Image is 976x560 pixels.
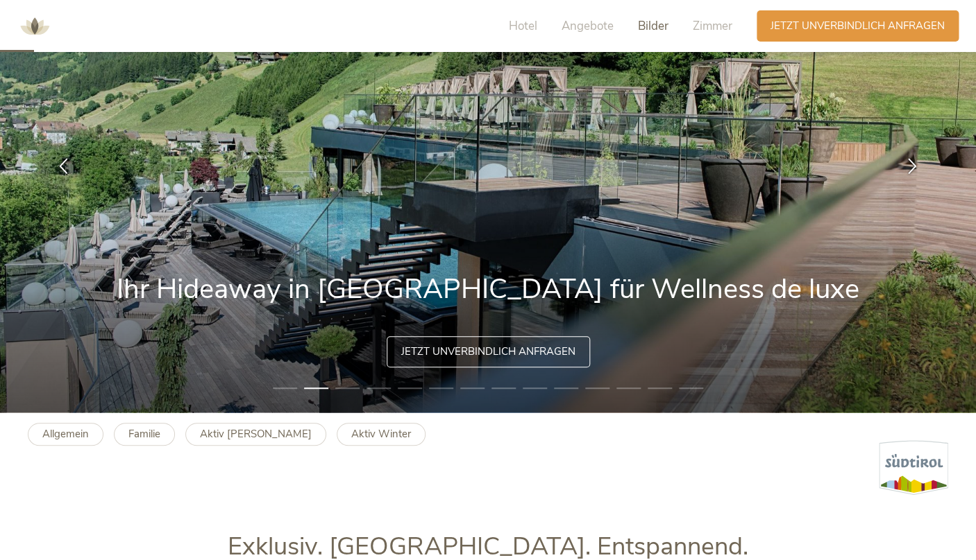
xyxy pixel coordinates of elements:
[114,423,175,446] a: Familie
[509,18,537,34] span: Hotel
[185,423,326,446] a: Aktiv [PERSON_NAME]
[28,423,103,446] a: Allgemein
[337,423,426,446] a: Aktiv Winter
[879,440,948,495] img: Südtirol
[771,19,945,33] span: Jetzt unverbindlich anfragen
[42,427,89,441] b: Allgemein
[14,6,56,47] img: AMONTI & LUNARIS Wellnessresort
[200,427,312,441] b: Aktiv [PERSON_NAME]
[638,18,668,34] span: Bilder
[128,427,160,441] b: Familie
[693,18,732,34] span: Zimmer
[562,18,614,34] span: Angebote
[14,21,56,30] a: AMONTI & LUNARIS Wellnessresort
[351,427,411,441] b: Aktiv Winter
[401,344,575,359] span: Jetzt unverbindlich anfragen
